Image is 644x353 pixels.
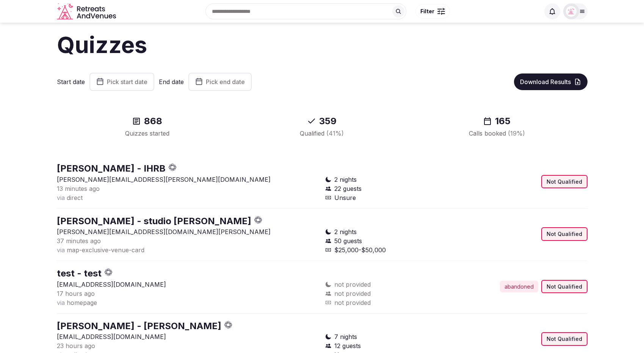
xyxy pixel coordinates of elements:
[325,193,453,202] div: Unsure
[57,332,319,341] p: [EMAIL_ADDRESS][DOMAIN_NAME]
[418,115,575,127] div: 165
[57,78,85,86] label: Start date
[541,227,588,241] div: Not Qualified
[541,175,588,189] div: Not Qualified
[57,290,95,297] span: 17 hours ago
[67,194,83,201] span: direct
[541,332,588,346] div: Not Qualified
[57,184,100,193] button: 13 minutes ago
[57,320,221,333] button: [PERSON_NAME] - [PERSON_NAME]
[418,129,575,138] div: Calls booked
[326,130,344,137] span: ( 41 %)
[514,73,588,90] button: Download Results
[57,185,100,192] span: 13 minutes ago
[57,341,95,350] button: 23 hours ago
[107,78,147,86] span: Pick start date
[415,4,450,19] button: Filter
[334,175,357,184] span: 2 nights
[57,237,101,245] span: 37 minutes ago
[334,289,371,298] span: not provided
[325,245,453,255] div: $25,000-$50,000
[69,129,226,138] div: Quizzes started
[244,129,400,138] div: Qualified
[334,332,357,341] span: 7 nights
[57,299,65,306] span: via
[334,236,362,245] span: 50 guests
[67,246,144,254] span: map-exclusive-venue-card
[89,73,154,91] button: Pick start date
[57,320,221,331] a: [PERSON_NAME] - [PERSON_NAME]
[420,8,434,15] span: Filter
[57,268,102,279] a: test - test
[57,163,166,174] a: [PERSON_NAME] - IHRB
[57,3,118,20] svg: Retreats and Venues company logo
[541,280,588,294] div: Not Qualified
[508,130,525,137] span: ( 19 %)
[520,78,571,86] span: Download Results
[57,246,65,254] span: via
[244,115,400,127] div: 359
[57,175,319,184] p: [PERSON_NAME][EMAIL_ADDRESS][PERSON_NAME][DOMAIN_NAME]
[566,6,577,17] img: Matt Grant Oakes
[57,3,118,20] a: Visit the homepage
[57,227,319,236] p: [PERSON_NAME][EMAIL_ADDRESS][DOMAIN_NAME][PERSON_NAME]
[334,280,371,289] span: not provided
[500,281,538,293] div: abandoned
[57,194,65,201] span: via
[57,236,101,245] button: 37 minutes ago
[57,342,95,350] span: 23 hours ago
[69,115,226,127] div: 868
[159,78,184,86] label: End date
[325,298,453,307] div: not provided
[206,78,245,86] span: Pick end date
[57,162,166,175] button: [PERSON_NAME] - IHRB
[334,227,357,236] span: 2 nights
[188,73,252,91] button: Pick end date
[67,299,97,306] span: homepage
[57,215,251,228] button: [PERSON_NAME] - studio [PERSON_NAME]
[334,184,362,193] span: 22 guests
[57,267,102,280] button: test - test
[57,216,251,226] a: [PERSON_NAME] - studio [PERSON_NAME]
[57,29,588,61] h1: Quizzes
[57,289,95,298] button: 17 hours ago
[334,341,361,350] span: 12 guests
[57,280,319,289] p: [EMAIL_ADDRESS][DOMAIN_NAME]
